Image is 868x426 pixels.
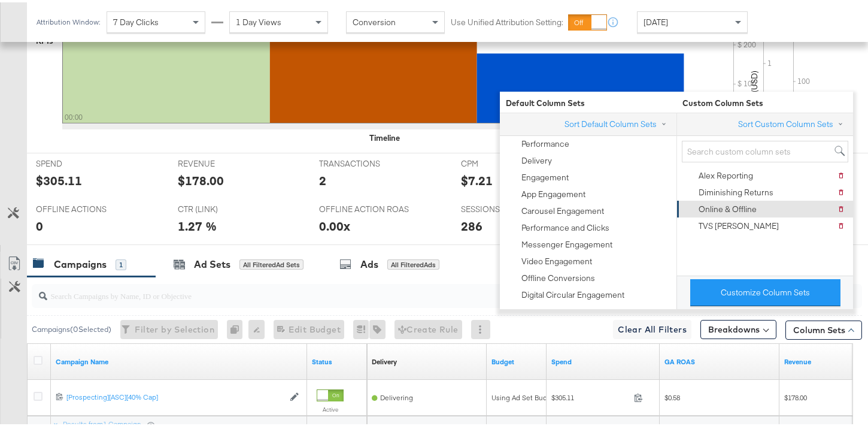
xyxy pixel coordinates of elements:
[372,355,397,364] div: Delivery
[676,95,763,107] span: Custom Column Sets
[682,138,848,161] input: Search custom column sets
[551,355,655,364] a: The total amount spent to date.
[36,201,126,213] span: OFFLINE ACTIONS
[66,390,284,400] div: [Prospecting][ASC][40% Cap]
[521,220,609,231] div: Performance and Clicks
[500,95,676,107] span: Default Column Sets
[32,322,111,333] div: Campaigns ( 0 Selected)
[521,270,595,282] div: Offline Conversions
[194,255,230,269] div: Ad Sets
[700,318,776,337] button: Breakdowns
[372,355,397,364] a: Reflects the ability of your Ad Campaign to achieve delivery based on ad states, schedule and bud...
[564,116,672,128] button: Sort Default Column Sets
[178,156,268,167] span: REVENUE
[785,318,862,337] button: Column Sets
[319,156,409,167] span: TRANSACTIONS
[521,186,585,198] div: App Engagement
[387,257,439,268] div: All Filtered Ads
[236,14,281,25] span: 1 Day Views
[699,185,773,196] div: Diminishing Returns
[227,318,248,337] div: 0
[461,156,551,167] span: CPM
[66,390,284,400] a: [Prospecting][ASC][40% Cap]
[699,201,757,213] div: Online & Offline
[319,215,350,232] div: 0.00x
[521,237,612,248] div: Messenger Engagement
[47,277,788,300] input: Search Campaigns by Name, ID or Objective
[360,255,378,269] div: Ads
[690,277,840,304] button: Customize Column Sets
[461,201,551,213] span: SESSIONS
[613,318,691,337] button: Clear All Filters
[461,170,493,187] div: $7.21
[491,391,558,400] div: Using Ad Set Budget
[178,215,217,232] div: 1.27 %
[521,153,552,164] div: Delivery
[312,355,362,364] a: Shows the current state of your Ad Campaign.
[116,257,126,268] div: 1
[319,170,326,187] div: 2
[521,287,624,298] div: Digital Circular Engagement
[451,14,563,26] label: Use Unified Attribution Setting:
[178,170,224,187] div: $178.00
[36,215,43,232] div: 0
[319,201,409,213] span: OFFLINE ACTION ROAS
[699,168,753,179] div: Alex Reporting
[738,116,848,128] button: Sort Custom Column Sets
[664,391,680,400] span: $0.58
[491,355,542,364] a: The maximum amount you're willing to spend on your ads, on average each day or over the lifetime ...
[317,403,344,411] label: Active
[369,130,400,141] div: Timeline
[618,320,687,335] span: Clear All Filters
[521,136,569,147] div: Performance
[521,170,569,181] div: Engagement
[54,255,107,269] div: Campaigns
[113,14,159,25] span: 7 Day Clicks
[380,391,413,400] span: Delivering
[353,14,396,25] span: Conversion
[178,201,268,213] span: CTR (LINK)
[239,257,304,268] div: All Filtered Ad Sets
[699,218,779,229] div: TVS [PERSON_NAME]
[644,14,668,25] span: [DATE]
[36,16,101,24] div: Attribution Window:
[461,215,482,232] div: 286
[784,391,807,400] span: $178.00
[521,253,592,265] div: Video Engagement
[36,156,126,167] span: SPEND
[521,203,604,214] div: Carousel Engagement
[36,170,82,187] div: $305.11
[551,391,629,400] span: $305.11
[664,355,775,364] a: GA roas
[56,355,302,364] a: Your campaign name.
